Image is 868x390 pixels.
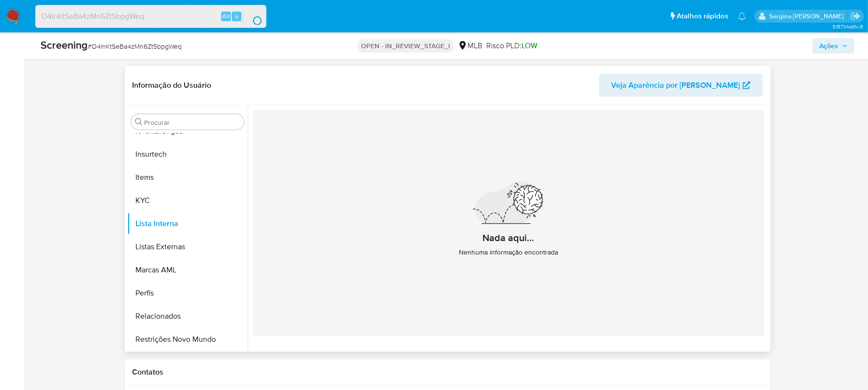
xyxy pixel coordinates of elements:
button: Veja Aparência por [PERSON_NAME] [599,74,763,97]
b: Screening [40,37,88,53]
button: Listas Externas [127,235,248,258]
button: Relacionados [127,305,248,328]
button: Items [127,166,248,189]
button: Insurtech [127,143,248,166]
a: Sair [851,11,861,21]
div: MLB [458,40,482,51]
button: Lista Interna [127,212,248,235]
button: Ações [813,38,855,54]
a: Notificações [738,12,746,20]
input: Pesquise usuários ou casos... [36,10,266,23]
span: 3.157.1-hotfix-5 [832,23,863,30]
span: LOW [521,40,537,51]
button: search-icon [243,10,263,23]
button: Marcas AML [127,258,248,282]
input: Procurar [145,118,240,127]
h1: Informação do Usuário [133,81,212,90]
span: Veja Aparência por [PERSON_NAME] [612,74,740,97]
h1: Contatos [133,367,763,377]
button: Perfis [127,282,248,305]
span: s [235,12,238,21]
button: Procurar [135,118,143,126]
span: Atalhos rápidos [677,11,728,21]
button: KYC [127,189,248,212]
span: Alt [222,12,230,21]
button: Restrições Novo Mundo [127,328,248,351]
p: sergina.neta@mercadolivre.com [769,12,847,21]
p: OPEN - IN_REVIEW_STAGE_I [357,39,454,53]
span: Ações [819,38,838,54]
span: Risco PLD: [486,40,537,51]
span: # O4InKtSeBa4zMn6Zt5bpgWeq [88,41,182,51]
